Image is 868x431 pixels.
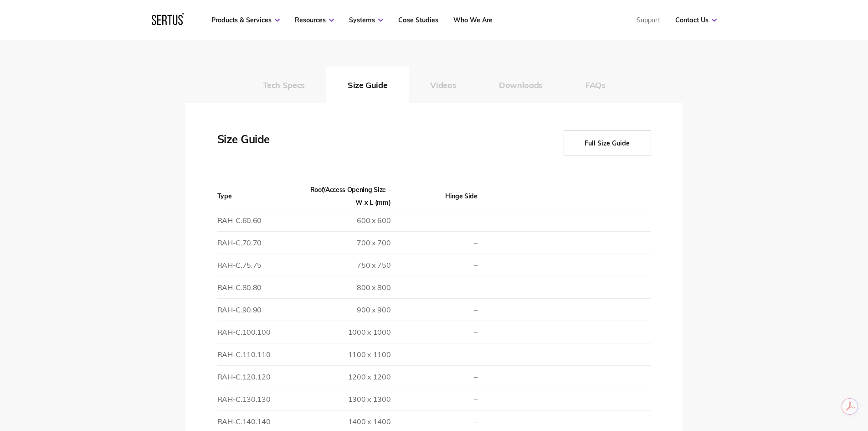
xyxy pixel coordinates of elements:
td: 700 x 700 [304,232,390,254]
button: FAQs [564,67,627,103]
td: – [390,343,477,366]
td: 1300 x 1300 [304,388,390,410]
td: 600 x 600 [304,209,390,232]
td: RAH-C.120.120 [217,366,304,388]
a: Contact Us [675,16,717,24]
a: Support [637,16,660,24]
td: – [390,254,477,276]
td: – [390,209,477,232]
td: RAH-C.80.80 [217,276,304,299]
td: 900 x 900 [304,299,390,321]
td: RAH-C.60.60 [217,209,304,232]
td: – [390,388,477,410]
a: Systems [349,16,383,24]
td: – [390,299,477,321]
td: RAH-C.75.75 [217,254,304,276]
a: Resources [295,16,334,24]
button: Tech Specs [241,67,326,103]
td: RAH-C.110.110 [217,343,304,366]
td: 1100 x 1100 [304,343,390,366]
th: Hinge Side [390,183,477,209]
th: Roof/Access Opening Size – W x L (mm) [304,183,390,209]
button: Downloads [478,67,564,103]
td: 800 x 800 [304,276,390,299]
button: Full Size Guide [564,130,651,156]
td: – [390,276,477,299]
td: – [390,232,477,254]
th: Type [217,183,304,209]
td: RAH-C.100.100 [217,321,304,343]
td: RAH-C.130.130 [217,388,304,410]
button: Videos [409,67,478,103]
a: Who We Are [453,16,493,24]
td: – [390,321,477,343]
div: Size Guide [217,130,308,156]
td: 1000 x 1000 [304,321,390,343]
td: 1200 x 1200 [304,366,390,388]
a: Case Studies [398,16,438,24]
a: Products & Services [211,16,280,24]
td: – [390,366,477,388]
td: RAH-C.90.90 [217,299,304,321]
td: 750 x 750 [304,254,390,276]
td: RAH-C.70.70 [217,232,304,254]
